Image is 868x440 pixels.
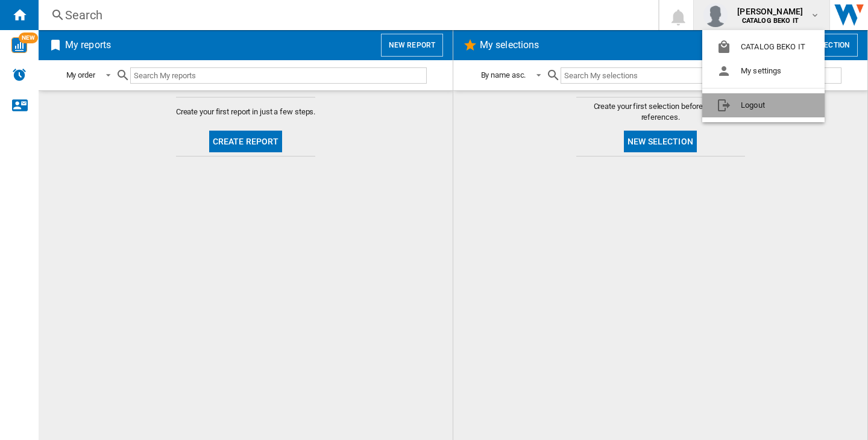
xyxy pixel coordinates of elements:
[702,35,825,59] button: CATALOG BEKO IT
[702,59,825,83] button: My settings
[702,93,825,117] button: Logout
